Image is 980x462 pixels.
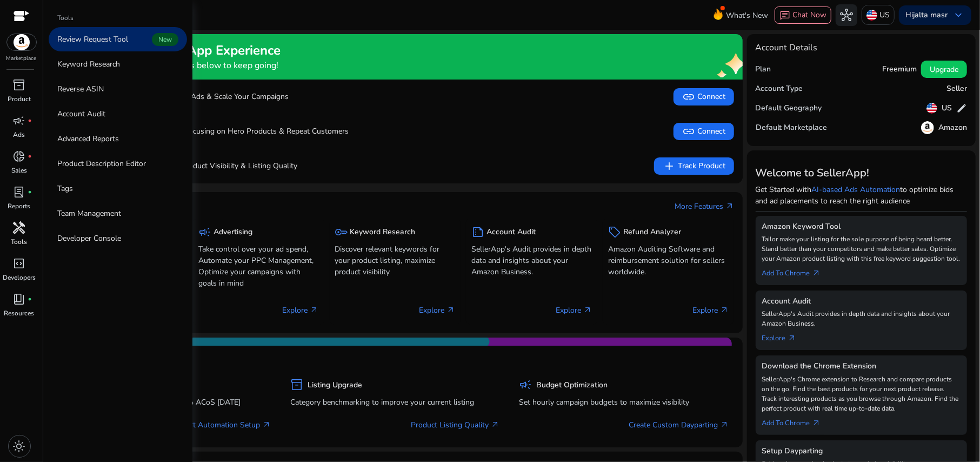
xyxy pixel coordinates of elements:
[866,10,877,21] img: us.svg
[57,183,73,194] p: Tags
[726,6,768,25] span: What's New
[812,269,821,278] span: arrow_outward
[537,381,608,390] h5: Budget Optimization
[720,306,729,314] span: arrow_outward
[57,58,120,70] p: Keyword Research
[28,190,32,194] span: fiber_manual_record
[335,226,348,239] span: key
[762,362,961,371] h5: Download the Chrome Extension
[756,167,967,180] h3: Welcome to SellerApp!
[762,263,830,279] a: Add To Chrome
[519,397,729,408] p: Set hourly campaign budgets to maximize visibility
[76,126,349,137] p: Boost Sales by Focusing on Hero Products & Repeat Customers
[14,130,25,140] p: Ads
[446,306,455,314] span: arrow_outward
[28,118,32,123] span: fiber_manual_record
[720,420,729,429] span: arrow_outward
[663,160,676,173] span: add
[198,226,211,239] span: campaign
[13,186,26,199] span: lab_profile
[675,201,734,212] a: More Featuresarrow_outward
[308,381,362,390] h5: Listing Upgrade
[663,160,725,173] span: Track Product
[756,104,822,113] h5: Default Geography
[762,234,961,263] p: Tailor make your listing for the sole purpose of being heard better. Stand better than your compe...
[756,84,803,94] h5: Account Type
[13,221,26,234] span: handyman
[13,293,26,306] span: book_4
[57,208,121,219] p: Team Management
[682,125,725,138] span: Connect
[57,233,121,244] p: Developer Console
[8,201,31,211] p: Reports
[28,154,32,159] span: fiber_manual_record
[762,297,961,306] h5: Account Audit
[152,33,178,46] span: New
[779,10,790,21] span: chat
[930,64,958,75] span: Upgrade
[629,419,729,431] a: Create Custom Dayparting
[762,447,961,456] h5: Setup Dayparting
[623,228,681,237] h5: Refund Analyzer
[556,305,592,316] p: Explore
[57,133,119,144] p: Advanced Reports
[11,237,28,247] p: Tools
[913,10,948,20] b: jalta masr
[57,13,74,23] p: Tools
[682,125,695,138] span: link
[198,243,319,289] p: Take control over your ad spend, Automate your PPC Management, Optimize your campaigns with goals...
[486,228,536,237] h5: Account Audit
[692,305,729,316] p: Explore
[608,226,621,239] span: sell
[310,306,319,314] span: arrow_outward
[682,90,725,103] span: Connect
[921,121,934,134] img: amazon.svg
[28,297,32,301] span: fiber_manual_record
[938,123,967,133] h5: Amazon
[836,4,857,26] button: hub
[654,157,734,175] button: addTrack Product
[946,84,967,94] h5: Seller
[956,103,967,114] span: edit
[13,257,26,270] span: code_blocks
[57,158,146,169] p: Product Description Editor
[608,243,729,278] p: Amazon Auditing Software and reimbursement solution for sellers worldwide.
[335,243,456,278] p: Discover relevant keywords for your product listing, maximize product visibility
[756,65,771,74] h5: Plan
[57,34,128,45] p: Review Request Tool
[11,166,27,175] p: Sales
[519,378,532,391] span: campaign
[57,83,104,95] p: Reverse ASIN
[13,78,26,91] span: inventory_2
[491,420,500,429] span: arrow_outward
[283,305,319,316] p: Explore
[921,61,967,78] button: Upgrade
[926,103,937,114] img: us.svg
[3,273,36,282] p: Developers
[8,94,31,104] p: Product
[812,184,901,195] a: AI-based Ads Automation
[6,55,37,63] p: Marketplace
[792,10,826,20] span: Chat Now
[290,397,499,408] p: Category benchmarking to improve your current listing
[882,65,917,74] h5: Freemium
[57,108,105,120] p: Account Audit
[262,420,271,429] span: arrow_outward
[290,378,303,391] span: inventory_2
[756,123,828,133] h5: Default Marketplace
[583,306,592,314] span: arrow_outward
[411,419,500,431] a: Product Listing Quality
[775,6,831,24] button: chatChat Now
[756,43,818,53] h4: Account Details
[762,309,961,328] p: SellerApp's Audit provides in depth data and insights about your Amazon Business.
[682,90,695,103] span: link
[471,226,484,239] span: summarize
[13,440,26,453] span: light_mode
[840,9,853,22] span: hub
[13,150,26,163] span: donut_small
[905,11,948,19] p: Hi
[762,328,805,344] a: Explorearrow_outward
[214,228,252,237] h5: Advertising
[879,5,890,24] p: US
[350,228,416,237] h5: Keyword Research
